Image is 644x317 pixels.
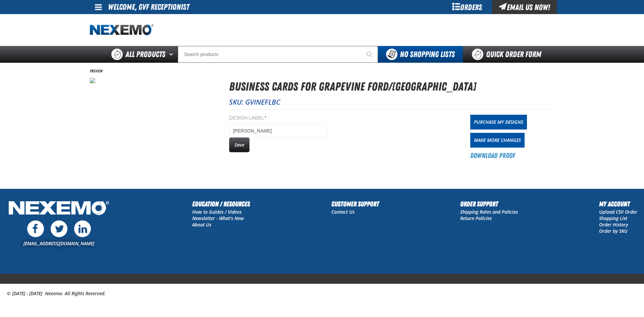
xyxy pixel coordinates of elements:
img: Nexemo logo [90,24,154,36]
a: Contact Us [331,209,355,215]
span: SKU: GVINEFLBC [229,97,280,107]
a: Order History [599,221,628,228]
button: You do not have available Shopping Lists. Open to Create a New List [378,46,463,63]
a: Purchase My Designs [470,115,527,129]
span: No Shopping Lists [400,50,455,59]
a: Newsletter - What's New [192,215,244,221]
input: Search [178,46,378,63]
button: Open All Products pages [167,46,178,63]
h2: Education / Resources [192,199,250,209]
button: Save [229,138,250,152]
a: Make More Changes [470,133,525,148]
img: Nexemo Logo [7,199,111,219]
a: Upload CSV Order [599,209,637,215]
a: How to Guides / Videos [192,209,241,215]
a: Home [90,24,154,36]
a: [EMAIL_ADDRESS][DOMAIN_NAME] [23,240,94,247]
a: Download Proof [470,151,515,160]
h1: Business Cards for Grapevine Ford/[GEOGRAPHIC_DATA] [229,78,554,96]
span: All Products [125,48,165,60]
label: Design Label [229,115,328,121]
h2: Customer Support [331,199,379,209]
button: Start Searching [361,46,378,63]
input: Design Label [229,124,328,138]
h2: My Account [599,199,637,209]
h2: Order Support [460,199,518,209]
a: Shipping Rates and Policies [460,209,518,215]
a: Order by SKU [599,228,628,234]
a: About Us [192,221,211,228]
span: Preview [90,68,103,74]
img: GvineFLBC-GvineFLBC3.5x2-1757949103-68c82cafca9e8285575118.jpg [90,78,95,83]
a: Return Policies [460,215,492,221]
a: Quick Order Form [463,46,554,63]
a: Shopping List [599,215,627,221]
